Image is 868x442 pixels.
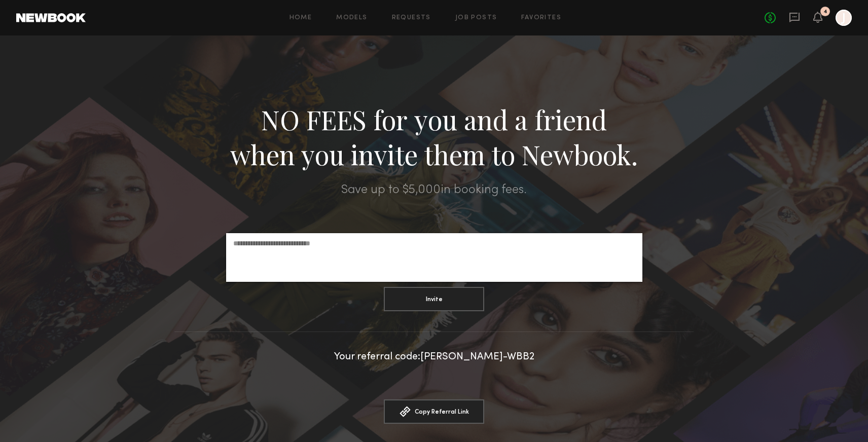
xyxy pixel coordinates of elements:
[823,9,827,15] div: 4
[455,15,497,21] a: Job Posts
[836,10,852,26] a: J
[336,15,367,21] a: Models
[392,15,431,21] a: Requests
[384,287,484,311] button: Invite
[290,15,312,21] a: Home
[521,15,561,21] a: Favorites
[384,399,484,424] button: Copy Referral Link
